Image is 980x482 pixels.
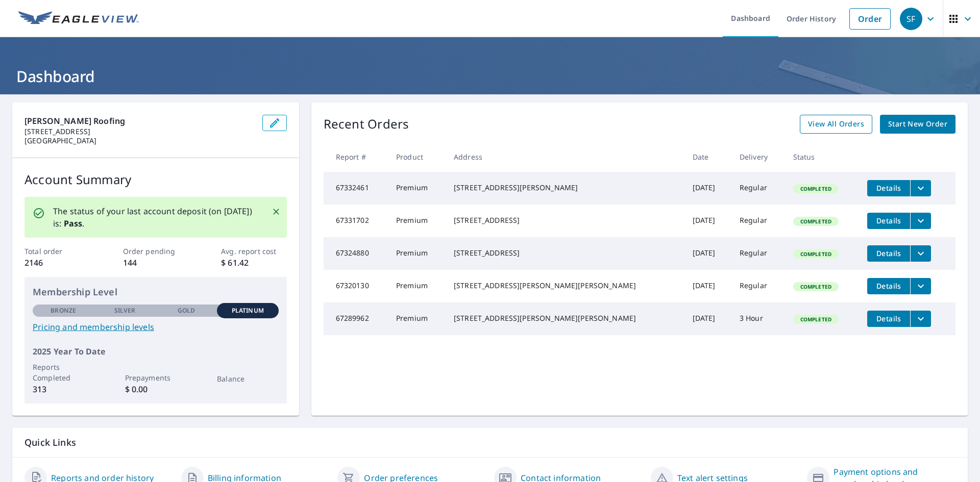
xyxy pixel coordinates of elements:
[794,185,838,192] span: Completed
[12,66,968,87] h1: Dashboard
[324,115,409,134] p: Recent Orders
[684,270,731,302] td: [DATE]
[454,183,676,193] div: [STREET_ADDRESS][PERSON_NAME]
[794,250,838,258] span: Completed
[33,345,279,358] p: 2025 Year To Date
[388,172,446,205] td: Premium
[18,11,139,27] img: EV Logo
[454,215,676,225] div: [STREET_ADDRESS]
[454,281,676,291] div: [STREET_ADDRESS][PERSON_NAME][PERSON_NAME]
[873,248,904,258] span: Details
[867,245,910,262] button: detailsBtn-67324880
[867,311,910,327] button: detailsBtn-67289962
[24,115,254,127] p: [PERSON_NAME] Roofing
[24,246,90,257] p: Total order
[873,183,904,193] span: Details
[731,270,785,302] td: Regular
[910,213,931,229] button: filesDropdownBtn-67331702
[880,115,955,134] a: Start New Order
[684,172,731,205] td: [DATE]
[269,205,283,218] button: Close
[794,283,838,290] span: Completed
[808,118,864,131] span: View All Orders
[849,8,891,30] a: Order
[123,246,188,257] p: Order pending
[221,246,286,257] p: Avg. report cost
[910,278,931,294] button: filesDropdownBtn-67320130
[33,383,94,395] p: 313
[24,257,90,269] p: 2146
[731,172,785,205] td: Regular
[232,306,264,315] p: Platinum
[388,302,446,335] td: Premium
[785,142,860,172] th: Status
[53,205,259,230] p: The status of your last account deposit (on [DATE]) is: .
[800,115,872,134] a: View All Orders
[873,216,904,225] span: Details
[33,362,94,383] p: Reports Completed
[684,205,731,237] td: [DATE]
[324,172,388,205] td: 67332461
[731,205,785,237] td: Regular
[24,127,254,136] p: [STREET_ADDRESS]
[388,205,446,237] td: Premium
[125,383,186,395] p: $ 0.00
[324,302,388,335] td: 67289962
[888,118,947,131] span: Start New Order
[24,170,287,189] p: Account Summary
[794,218,838,225] span: Completed
[388,237,446,270] td: Premium
[51,306,76,315] p: Bronze
[324,205,388,237] td: 67331702
[324,142,388,172] th: Report #
[446,142,684,172] th: Address
[123,257,188,269] p: 144
[731,302,785,335] td: 3 Hour
[178,306,195,315] p: Gold
[731,142,785,172] th: Delivery
[324,237,388,270] td: 67324880
[910,180,931,196] button: filesDropdownBtn-67332461
[910,245,931,262] button: filesDropdownBtn-67324880
[684,237,731,270] td: [DATE]
[221,257,286,269] p: $ 61.42
[454,313,676,323] div: [STREET_ADDRESS][PERSON_NAME][PERSON_NAME]
[125,372,186,383] p: Prepayments
[867,213,910,229] button: detailsBtn-67331702
[731,237,785,270] td: Regular
[24,136,254,145] p: [GEOGRAPHIC_DATA]
[867,180,910,196] button: detailsBtn-67332461
[388,270,446,302] td: Premium
[867,278,910,294] button: detailsBtn-67320130
[64,218,83,229] b: Pass
[873,281,904,291] span: Details
[388,142,446,172] th: Product
[910,311,931,327] button: filesDropdownBtn-67289962
[24,436,955,449] p: Quick Links
[217,373,278,384] p: Balance
[454,248,676,258] div: [STREET_ADDRESS]
[873,314,904,323] span: Details
[684,302,731,335] td: [DATE]
[900,8,922,30] div: SF
[324,270,388,302] td: 67320130
[114,306,136,315] p: Silver
[684,142,731,172] th: Date
[33,285,279,299] p: Membership Level
[794,316,838,323] span: Completed
[33,321,279,333] a: Pricing and membership levels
